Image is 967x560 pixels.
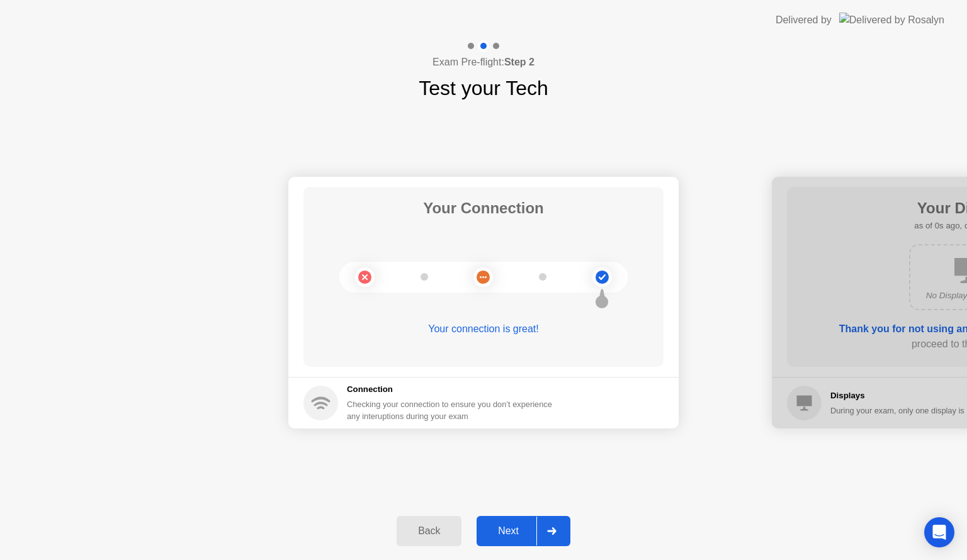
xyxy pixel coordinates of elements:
[776,13,832,28] div: Delivered by
[303,322,664,337] div: Your connection is great!
[423,197,544,220] h1: Your Connection
[480,525,536,537] div: Next
[504,57,534,67] b: Step 2
[839,13,944,27] img: Delivered by Rosalyn
[924,517,954,547] div: Open Intercom Messenger
[347,383,560,396] h5: Connection
[347,398,560,422] div: Checking your connection to ensure you don’t experience any interuptions during your exam
[400,525,458,537] div: Back
[433,55,534,70] h4: Exam Pre-flight:
[477,516,570,546] button: Next
[397,516,461,546] button: Back
[419,73,548,103] h1: Test your Tech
